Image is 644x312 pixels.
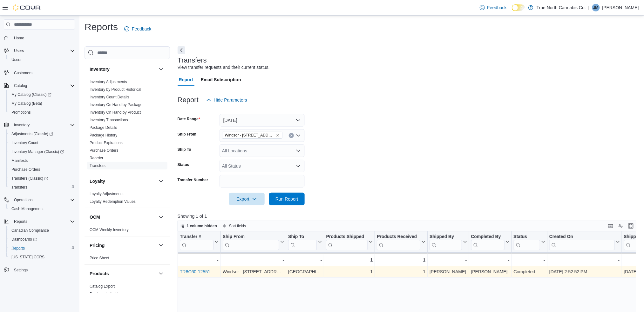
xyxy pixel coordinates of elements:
a: Feedback [122,23,154,35]
span: Email Subscription [201,73,241,86]
div: 1 [326,256,373,264]
button: Created On [549,234,620,250]
span: Dashboards [11,237,37,242]
button: Inventory [1,121,78,129]
a: Adjustments (Classic) [9,130,56,138]
button: Open list of options [296,148,301,153]
a: Inventory by Product Historical [90,87,141,92]
a: Home [11,34,27,42]
span: Export [233,193,261,205]
button: Clear input [289,133,294,138]
span: Users [11,57,21,62]
button: Loyalty [90,178,156,184]
button: Purchase Orders [6,165,78,174]
a: Inventory Adjustments [90,80,127,84]
div: Products Shipped [326,234,368,240]
button: Users [1,46,78,55]
div: Transfer # [180,234,214,240]
button: Loyalty [157,177,165,185]
p: [PERSON_NAME] [602,4,639,11]
button: Run Report [269,193,305,205]
span: Run Report [275,196,298,202]
span: Product Expirations [90,140,123,145]
span: Reports [11,246,25,251]
button: Shipped By [430,234,467,250]
span: Inventory by Product Historical [90,87,141,92]
button: Open list of options [296,163,301,169]
div: - [223,256,284,264]
h3: OCM [90,214,100,220]
h3: Report [178,96,199,104]
a: Customers [11,69,35,77]
p: | [588,4,590,11]
a: Inventory Manager (Classic) [9,148,66,156]
span: Sort fields [229,223,246,229]
div: Ship From [223,234,279,240]
a: Package History [90,133,117,137]
span: Transfers (Classic) [9,175,75,182]
span: Promotions [9,109,75,116]
span: Adjustments (Classic) [11,131,53,136]
div: OCM [85,226,170,236]
div: - [549,256,620,264]
div: Status [513,234,540,250]
span: Inventory Count Details [90,95,129,100]
span: Transfers [90,163,105,168]
span: Users [14,48,24,53]
a: Transfers [9,183,30,191]
span: Transfers [9,183,75,191]
button: 1 column hidden [178,222,220,230]
a: My Catalog (Classic) [9,91,54,98]
span: Price Sheet [90,256,109,261]
div: Products [85,282,170,300]
button: [US_STATE] CCRS [6,253,78,262]
div: Ship To [288,234,317,250]
label: Ship From [178,132,196,137]
nav: Complex example [4,31,75,291]
span: Windsor - 1368 Ottawa st [222,132,282,139]
button: Products Shipped [326,234,373,250]
a: Inventory On Hand by Package [90,103,143,107]
span: 1 column hidden [187,223,217,229]
a: TR8C60-12551 [180,269,210,274]
div: Completed [513,268,545,275]
button: Transfers [6,183,78,192]
button: Operations [11,196,35,204]
a: [US_STATE] CCRS [9,253,47,261]
span: Purchase Orders [90,148,119,153]
span: My Catalog (Classic) [11,92,51,97]
span: Package History [90,133,117,138]
a: Inventory Count [9,139,41,147]
button: Ship To [288,234,322,250]
span: Inventory Manager (Classic) [9,148,75,156]
a: My Catalog (Beta) [9,100,45,107]
div: Loyalty [85,190,170,208]
label: Transfer Number [178,177,208,183]
span: My Catalog (Beta) [11,101,42,106]
span: JM [593,4,599,11]
span: Purchase Orders [11,167,40,172]
span: Report [179,73,193,86]
a: Settings [11,266,30,274]
span: Catalog [11,82,75,90]
button: Settings [1,265,78,275]
button: Customers [1,68,78,77]
button: Reports [11,218,30,225]
button: Hide Parameters [204,94,250,106]
span: Cash Management [9,205,75,213]
h3: Products [90,270,109,277]
div: - [180,256,219,264]
button: Remove Windsor - 1368 Ottawa st from selection in this group [276,133,280,137]
span: Inventory Count [9,139,75,147]
a: Reorder [90,156,103,160]
span: Loyalty Redemption Values [90,199,136,204]
button: Promotions [6,108,78,117]
span: Package Details [90,125,117,130]
div: 1 [326,268,373,275]
span: OCM Weekly Inventory [90,227,129,232]
div: Ship To [288,234,317,240]
span: Customers [11,69,75,76]
button: Inventory [157,65,165,73]
button: [DATE] [220,114,305,127]
a: Reports [9,244,27,252]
